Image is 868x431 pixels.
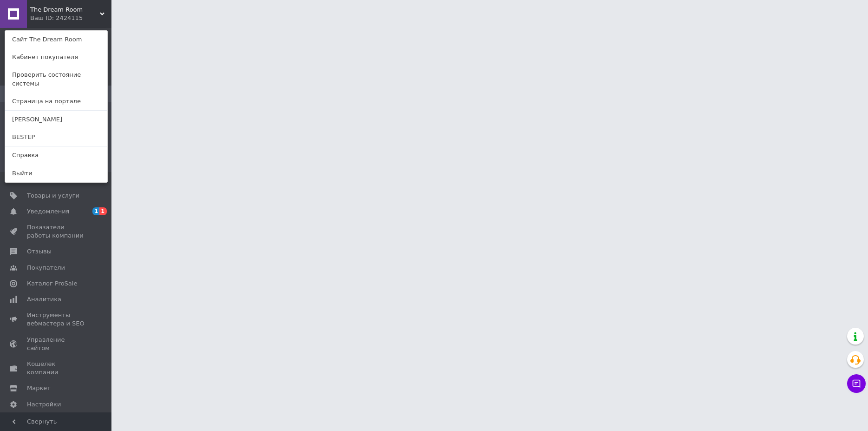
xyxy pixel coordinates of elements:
span: Инструменты вебмастера и SEO [27,311,86,328]
span: Настройки [27,400,61,409]
a: [PERSON_NAME] [5,111,107,128]
span: Покупатели [27,264,65,272]
span: Управление сайтом [27,336,86,352]
span: Кошелек компании [27,360,86,377]
a: Справка [5,146,107,164]
span: 1 [99,207,107,215]
div: Ваш ID: 2424115 [30,14,69,22]
a: Кабинет покупателя [5,48,107,66]
button: Чат с покупателем [847,374,866,393]
span: Показатели работы компании [27,223,86,240]
a: Сайт The Dream Room [5,31,107,48]
span: Товары и услуги [27,192,79,200]
span: The Dream Room [30,6,100,14]
span: 1 [92,207,100,215]
a: Выйти [5,165,107,182]
a: Страница на портале [5,93,107,110]
span: Каталог ProSale [27,279,77,288]
a: Проверить состояние системы [5,66,107,92]
span: Уведомления [27,207,69,216]
span: Маркет [27,384,51,392]
span: Отзывы [27,247,52,256]
span: Аналитика [27,295,61,304]
a: BESTEP [5,128,107,146]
